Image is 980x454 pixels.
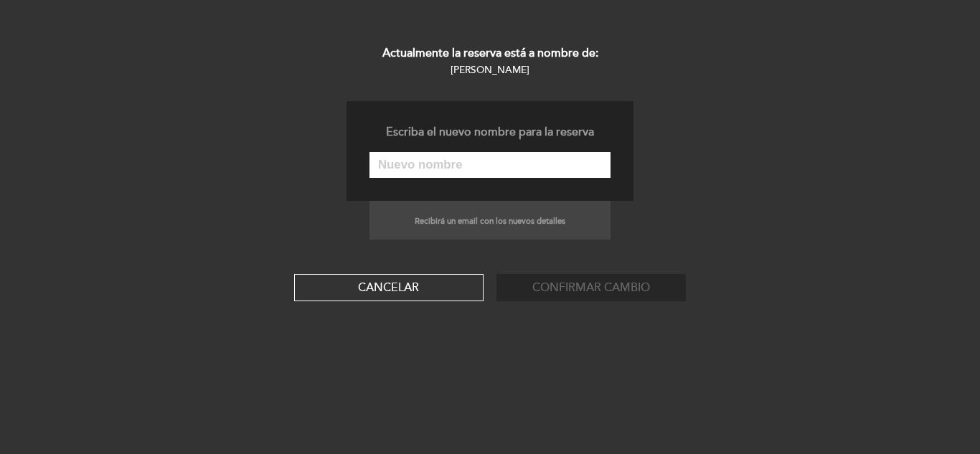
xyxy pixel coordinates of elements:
b: Actualmente la reserva está a nombre de: [382,46,598,60]
small: [PERSON_NAME] [451,64,529,76]
div: Escriba el nuevo nombre para la reserva [369,124,611,141]
button: Cancelar [294,274,484,301]
small: Recibirá un email con los nuevos detalles [415,216,565,226]
button: Confirmar cambio [496,274,686,301]
input: Nuevo nombre [369,152,611,178]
